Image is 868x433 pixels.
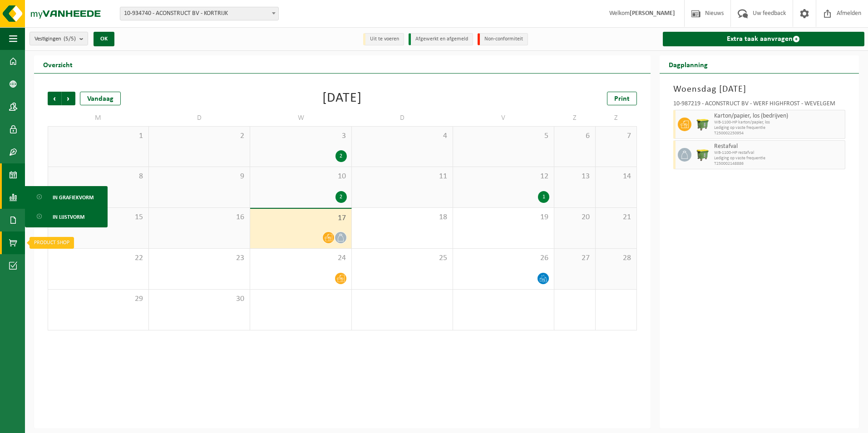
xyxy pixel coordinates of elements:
[714,156,843,161] span: Lediging op vaste frequentie
[554,110,596,126] td: Z
[352,110,453,126] td: D
[250,110,351,126] td: W
[409,33,473,45] li: Afgewerkt en afgemeld
[458,172,549,182] span: 12
[600,172,632,182] span: 14
[53,253,144,263] span: 22
[64,36,76,42] count: (5/5)
[153,172,245,182] span: 9
[335,191,347,203] div: 2
[663,32,864,46] a: Extra taak aanvragen
[356,212,448,222] span: 18
[538,191,549,203] div: 1
[153,131,245,141] span: 2
[458,212,549,222] span: 19
[53,294,144,304] span: 29
[120,7,278,20] span: 10-934740 - ACONSTRUCT BV - KORTRIJK
[356,253,448,263] span: 25
[559,253,591,263] span: 27
[600,212,632,222] span: 21
[596,110,637,126] td: Z
[714,161,843,167] span: T250002148886
[559,212,591,222] span: 20
[714,143,843,150] span: Restafval
[149,110,250,126] td: D
[696,118,710,131] img: WB-1100-HPE-GN-50
[630,10,675,17] strong: [PERSON_NAME]
[120,7,279,20] span: 10-934740 - ACONSTRUCT BV - KORTRIJK
[600,131,632,141] span: 7
[53,208,84,226] span: In lijstvorm
[614,95,630,103] span: Print
[356,172,448,182] span: 11
[559,131,591,141] span: 6
[80,92,121,105] div: Vandaag
[478,33,528,45] li: Non-conformiteit
[62,92,75,105] span: Volgende
[255,131,346,141] span: 3
[153,212,245,222] span: 16
[696,148,710,162] img: WB-1100-HPE-GN-50
[673,101,845,110] div: 10-987219 - ACONSTRUCT BV - WERF HIGHFROST - WEVELGEM
[255,253,346,263] span: 24
[255,213,346,223] span: 17
[94,32,114,46] button: OK
[714,150,843,156] span: WB-1100-HP restafval
[458,253,549,263] span: 26
[153,294,245,304] span: 30
[322,92,362,105] div: [DATE]
[53,189,94,206] span: In grafiekvorm
[35,32,76,46] span: Vestigingen
[714,125,843,131] span: Lediging op vaste frequentie
[48,110,149,126] td: M
[363,33,404,45] li: Uit te voeren
[458,131,549,141] span: 5
[27,188,105,206] a: In grafiekvorm
[255,172,346,182] span: 10
[335,150,347,162] div: 2
[34,55,82,73] h2: Overzicht
[714,120,843,125] span: WB-1100-HP karton/papier, los
[559,172,591,182] span: 13
[714,113,843,120] span: Karton/papier, los (bedrijven)
[607,92,637,105] a: Print
[356,131,448,141] span: 4
[53,172,144,182] span: 8
[714,131,843,136] span: T250002250954
[153,253,245,263] span: 23
[30,32,88,45] button: Vestigingen(5/5)
[53,131,144,141] span: 1
[453,110,554,126] td: V
[48,92,61,105] span: Vorige
[27,208,105,225] a: In lijstvorm
[673,83,845,96] h3: Woensdag [DATE]
[660,55,717,73] h2: Dagplanning
[600,253,632,263] span: 28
